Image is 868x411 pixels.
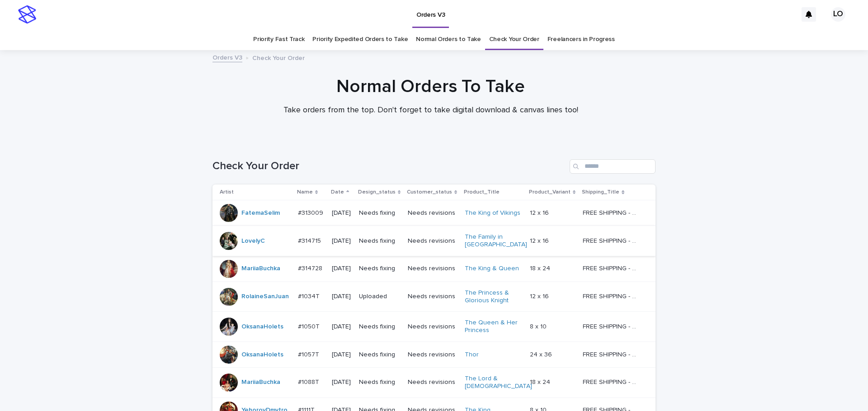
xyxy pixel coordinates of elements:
[570,159,656,174] input: Search
[583,377,641,386] p: FREE SHIPPING - preview in 1-2 business days, after your approval delivery will take 5-10 b.d.
[332,323,351,331] p: [DATE]
[831,7,845,22] div: LO
[408,293,458,300] p: Needs revisions
[359,209,401,217] p: Needs fixing
[359,293,401,300] p: Uploaded
[241,379,280,386] a: MariiaBuchka
[408,209,458,217] p: Needs revisions
[530,263,552,272] p: 18 x 24
[212,52,242,62] a: Orders V3
[209,76,652,97] h1: Normal Orders To Take
[241,237,265,245] a: LovelyC
[18,5,36,23] img: stacker-logo-s-only.png
[241,209,280,217] a: FatemaSelim
[212,367,656,397] tr: MariiaBuchka #1088T#1088T [DATE]Needs fixingNeeds revisionsThe Lord & [DEMOGRAPHIC_DATA] 18 x 241...
[241,293,289,300] a: RolaineSanJuan
[212,256,656,282] tr: MariiaBuchka #314728#314728 [DATE]Needs fixingNeeds revisionsThe King & Queen 18 x 2418 x 24 FREE...
[407,187,452,197] p: Customer_status
[529,187,571,197] p: Product_Variant
[416,29,481,50] a: Normal Orders to Take
[465,265,519,272] a: The King & Queen
[298,321,321,331] p: #1050T
[408,323,458,331] p: Needs revisions
[298,377,321,386] p: #1088T
[332,209,351,217] p: [DATE]
[212,226,656,256] tr: LovelyC #314715#314715 [DATE]Needs fixingNeeds revisionsThe Family in [GEOGRAPHIC_DATA] 12 x 1612...
[298,349,321,359] p: #1057T
[465,375,532,390] a: The Lord & [DEMOGRAPHIC_DATA]
[583,236,641,245] p: FREE SHIPPING - preview in 1-2 business days, after your approval delivery will take 5-10 b.d.
[331,187,344,197] p: Date
[212,282,656,312] tr: RolaineSanJuan #1034T#1034T [DATE]UploadedNeeds revisionsThe Princess & Glorious Knight 12 x 1612...
[212,342,656,367] tr: OksanaHolets #1057T#1057T [DATE]Needs fixingNeeds revisionsThor 24 x 3624 x 36 FREE SHIPPING - pr...
[359,265,401,272] p: Needs fixing
[298,291,321,300] p: #1034T
[250,106,612,115] p: Take orders from the top. Don't forget to take digital download & canvas lines too!
[465,289,521,305] a: The Princess & Glorious Knight
[408,237,458,245] p: Needs revisions
[583,291,641,300] p: FREE SHIPPING - preview in 1-2 business days, after your approval delivery will take 5-10 b.d.
[408,265,458,272] p: Needs revisions
[332,265,351,272] p: [DATE]
[332,293,351,300] p: [DATE]
[530,377,552,386] p: 18 x 24
[583,321,641,331] p: FREE SHIPPING - preview in 1-2 business days, after your approval delivery will take 5-10 b.d.
[465,209,520,217] a: The King of Vikings
[408,351,458,359] p: Needs revisions
[359,237,401,245] p: Needs fixing
[241,351,283,359] a: OksanaHolets
[489,29,539,50] a: Check Your Order
[212,200,656,226] tr: FatemaSelim #313009#313009 [DATE]Needs fixingNeeds revisionsThe King of Vikings 12 x 1612 x 16 FR...
[583,208,641,217] p: FREE SHIPPING - preview in 1-2 business days, after your approval delivery will take 5-10 b.d.
[332,351,351,359] p: [DATE]
[408,379,458,386] p: Needs revisions
[465,319,521,334] a: The Queen & Her Princess
[583,349,641,359] p: FREE SHIPPING - preview in 1-2 business days, after your approval delivery will take 5-10 b.d.
[297,187,313,197] p: Name
[212,160,566,173] h1: Check Your Order
[465,351,479,359] a: Thor
[530,321,548,331] p: 8 x 10
[212,312,656,342] tr: OksanaHolets #1050T#1050T [DATE]Needs fixingNeeds revisionsThe Queen & Her Princess 8 x 108 x 10 ...
[253,29,304,50] a: Priority Fast Track
[359,379,401,386] p: Needs fixing
[359,351,401,359] p: Needs fixing
[465,233,527,249] a: The Family in [GEOGRAPHIC_DATA]
[332,379,351,386] p: [DATE]
[298,263,324,272] p: #314728
[530,349,554,359] p: 24 x 36
[359,323,401,331] p: Needs fixing
[220,187,234,197] p: Artist
[530,291,551,300] p: 12 x 16
[298,208,325,217] p: #313009
[312,29,408,50] a: Priority Expedited Orders to Take
[547,29,615,50] a: Freelancers in Progress
[241,265,280,272] a: MariiaBuchka
[530,236,551,245] p: 12 x 16
[252,52,305,62] p: Check Your Order
[530,208,551,217] p: 12 x 16
[241,323,283,331] a: OksanaHolets
[582,187,619,197] p: Shipping_Title
[464,187,500,197] p: Product_Title
[358,187,396,197] p: Design_status
[332,237,351,245] p: [DATE]
[583,263,641,272] p: FREE SHIPPING - preview in 1-2 business days, after your approval delivery will take 5-10 b.d.
[298,236,323,245] p: #314715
